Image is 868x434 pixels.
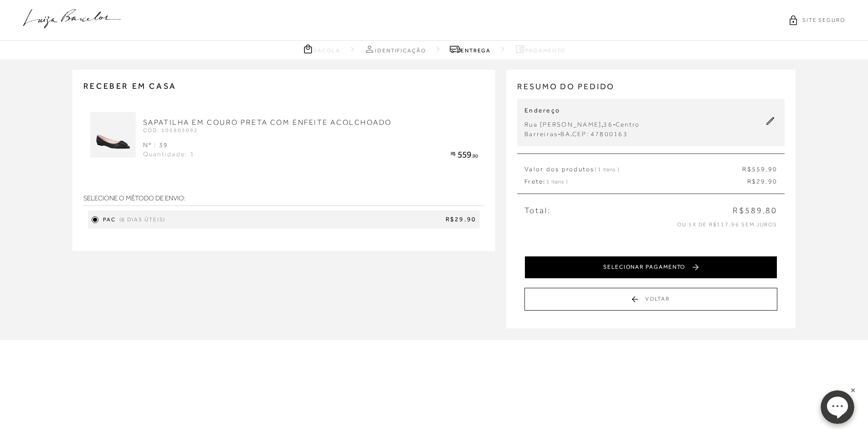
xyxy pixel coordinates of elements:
span: ,90 [472,153,478,158]
span: 36 [603,121,612,128]
span: R$ [451,151,456,156]
span: 559 [752,165,766,173]
span: Rua [PERSON_NAME] [524,121,601,128]
a: Pagamento [514,43,565,55]
span: ou 5x de R$117,96 sem juros [677,221,777,228]
div: CÓD: 105803092 [143,128,478,133]
div: Quantidade: 1 [143,150,195,160]
a: Identificação [364,43,426,55]
h2: RESUMO DO PEDIDO [517,81,785,99]
span: SITE SEGURO [802,16,845,24]
span: Valor dos produtos [524,165,619,174]
span: 559 [457,149,472,159]
span: (8 dias úteis) [119,216,166,224]
div: , - [524,120,640,129]
span: CEP: [572,130,589,138]
span: Frete [524,177,568,186]
span: 29 [756,178,765,185]
span: Barreiras [524,130,558,138]
button: Voltar [524,288,777,311]
span: R$589,80 [733,205,777,216]
strong: SELECIONE O MÉTODO DE ENVIO: [83,191,485,206]
span: BA [560,130,570,138]
div: - . [524,129,640,139]
a: Entrega [450,43,491,55]
img: SAPATILHA EM COURO PRETA COM ENFEITE ACOLCHOADO [90,112,136,158]
span: Total: [524,205,550,216]
span: Centro [616,121,640,128]
span: R$ [747,178,756,185]
span: Nº : 39 [143,141,169,148]
span: PAC [103,216,116,224]
a: SAPATILHA EM COURO PRETA COM ENFEITE ACOLCHOADO [143,118,392,127]
span: ,90 [765,178,777,185]
button: SELECIONAR PAGAMENTO [524,256,777,279]
span: ( 1 itens ) [543,179,568,185]
span: ,90 [765,165,777,173]
h2: Receber em casa [83,81,485,92]
span: R$ [742,165,751,173]
span: R$29.90 [169,215,476,224]
p: Endereço [524,106,640,115]
a: Sacola [303,43,340,55]
span: ( 1 itens ) [595,166,619,173]
span: 47800163 [591,130,628,138]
